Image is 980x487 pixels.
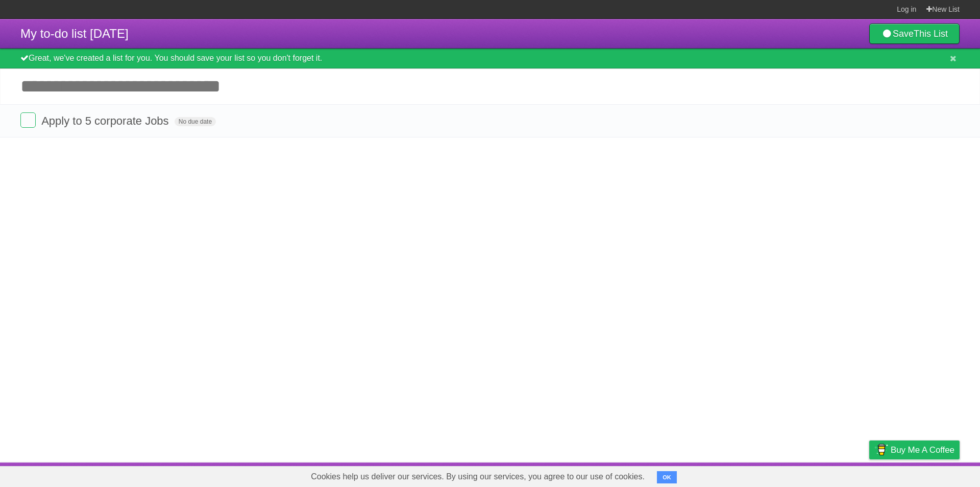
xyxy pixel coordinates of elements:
span: No due date [175,117,216,126]
a: Developers [767,465,808,484]
a: SaveThis List [869,24,960,44]
a: Buy me a coffee [869,440,960,459]
span: Apply to 5 corporate Jobs [41,114,171,127]
label: Done [20,112,36,128]
img: Buy me a coffee [874,441,888,458]
a: Suggest a feature [895,465,960,484]
b: This List [914,29,948,39]
a: Privacy [856,465,883,484]
a: About [733,465,755,484]
a: Terms [821,465,844,484]
span: My to-do list [DATE] [20,27,129,40]
button: OK [657,471,677,483]
span: Cookies help us deliver our services. By using our services, you agree to our use of cookies. [301,467,655,487]
span: Buy me a coffee [891,441,954,459]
